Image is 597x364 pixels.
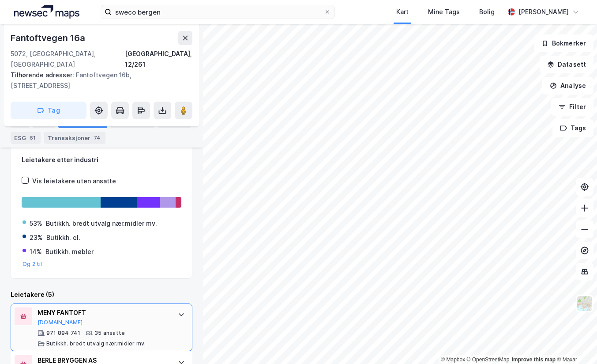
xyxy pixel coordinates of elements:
[540,56,593,73] button: Datasett
[28,133,37,142] div: 61
[479,7,495,17] div: Bolig
[46,218,157,229] div: Butikkh. bredt utvalg nær.midler mv.
[441,356,465,363] a: Mapbox
[30,246,42,257] div: 14%
[30,232,43,243] div: 23%
[22,155,181,165] div: Leietakere etter industri
[46,330,80,337] div: 971 894 741
[46,340,146,347] div: Butikkh. bredt utvalg nær.midler mv.
[11,49,125,70] div: 5072, [GEOGRAPHIC_DATA], [GEOGRAPHIC_DATA]
[112,5,324,19] input: Søk på adresse, matrikkel, gårdeiere, leietakere eller personer
[46,232,80,243] div: Butikkh. el.
[38,319,83,326] button: [DOMAIN_NAME]
[11,70,185,91] div: Fantoftvegen 16b, [STREET_ADDRESS]
[11,71,76,79] span: Tilhørende adresser:
[518,7,569,17] div: [PERSON_NAME]
[92,133,102,142] div: 74
[467,356,510,363] a: OpenStreetMap
[553,322,597,364] iframe: Chat Widget
[534,34,593,52] button: Bokmerker
[542,77,593,95] button: Analyse
[552,119,593,137] button: Tags
[30,218,42,229] div: 53%
[512,356,556,363] a: Improve this map
[45,246,94,257] div: Butikkh. møbler
[23,261,42,268] button: Og 2 til
[11,31,87,45] div: Fantoftvegen 16a
[44,132,105,144] div: Transaksjoner
[94,330,125,337] div: 35 ansatte
[396,7,409,17] div: Kart
[125,49,192,70] div: [GEOGRAPHIC_DATA], 12/261
[11,132,41,144] div: ESG
[551,98,593,116] button: Filter
[576,295,593,312] img: Z
[11,289,192,300] div: Leietakere (5)
[428,7,460,17] div: Mine Tags
[11,102,86,119] button: Tag
[38,307,169,318] div: MENY FANTOFT
[32,176,116,186] div: Vis leietakere uten ansatte
[14,5,79,19] img: logo.a4113a55bc3d86da70a041830d287a7e.svg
